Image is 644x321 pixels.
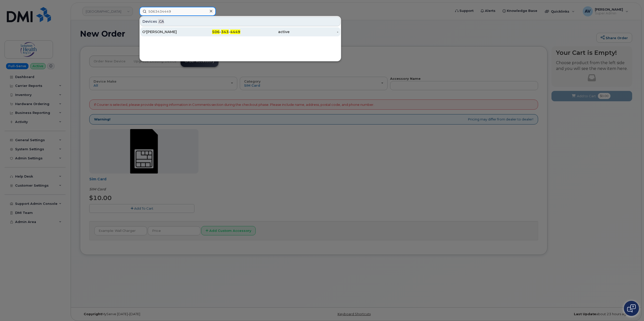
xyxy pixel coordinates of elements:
[140,17,340,26] div: Devices
[191,29,241,34] div: - -
[230,30,240,34] span: 4449
[240,29,289,34] div: active
[627,304,636,312] img: Open chat
[212,30,220,34] span: 506
[221,30,229,34] span: 343
[140,27,340,36] a: O'[PERSON_NAME]506-343-4449active-
[142,29,191,34] div: O'[PERSON_NAME]
[158,19,164,24] span: .CA
[289,29,339,34] div: -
